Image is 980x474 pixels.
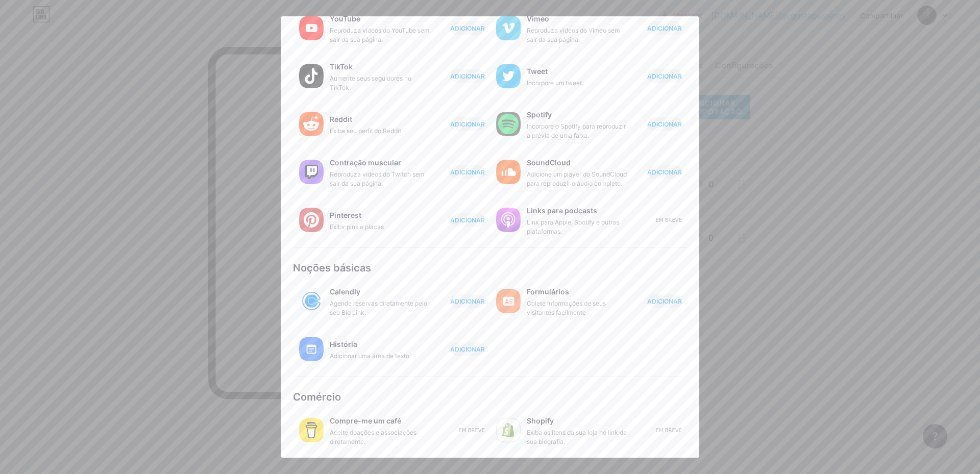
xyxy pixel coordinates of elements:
button: ADICIONAR [647,294,682,308]
font: Link para Apple, Spotify e outras plataformas. [527,218,619,235]
button: ADICIONAR [450,69,485,83]
font: Tweet [527,67,548,76]
button: ADICIONAR [647,21,682,35]
font: ADICIONAR [450,120,485,128]
font: Agende reservas diretamente pelo seu Bio Link. [330,300,427,316]
font: Incorpore o Spotify para reproduzir a prévia de uma faixa. [527,122,626,139]
img: compre-mecafé [299,418,324,442]
img: Reddit [299,112,324,136]
font: ADICIONAR [647,168,682,176]
font: TikTok [330,62,353,71]
font: ADICIONAR [450,297,485,305]
img: vimeo [496,16,521,40]
font: Spotify [527,110,552,119]
img: Pinterest [299,208,324,232]
font: YouTube [330,14,360,23]
button: ADICIONAR [647,69,682,83]
font: Calendly [330,287,360,296]
font: Shopify [527,416,554,425]
font: ADICIONAR [450,24,485,32]
img: Shopify [496,418,521,442]
font: Reproduza vídeos do Twitch sem sair da sua página. [330,170,424,187]
font: ADICIONAR [450,72,485,80]
img: nuvem sonora [496,160,521,184]
font: História [330,340,357,348]
img: contração muscular [299,160,324,184]
font: Comércio [293,391,341,403]
img: história [299,337,324,361]
font: Reddit [330,115,352,123]
font: ADICIONAR [450,216,485,224]
font: Em breve [656,428,682,433]
button: ADICIONAR [450,117,485,131]
font: ADICIONAR [647,72,682,80]
button: ADICIONAR [450,213,485,227]
font: Em breve [656,217,682,223]
img: TikTok [299,64,324,88]
font: ADICIONAR [647,24,682,32]
font: Noções básicas [293,262,371,274]
font: Aumente seus seguidores no TikTok [330,74,411,91]
font: Aceite doações e associações diretamente. [330,429,416,445]
font: Reproduza vídeos do Vimeo sem sair da sua página. [527,27,620,43]
font: Adicione um player do SoundCloud para reproduzir o áudio completo. [527,170,627,187]
font: ADICIONAR [450,168,485,176]
img: Spotify [496,112,521,136]
font: Contração muscular [330,158,401,167]
button: ADICIONAR [450,294,485,308]
font: Colete informações de seus visitantes facilmente [527,300,606,316]
font: Links para podcasts [527,206,597,215]
img: links de podcast [496,208,521,232]
font: ADICIONAR [647,120,682,128]
font: Exiba os itens da sua loja no link da sua biografia. [527,429,627,445]
font: ADICIONAR [647,297,682,305]
font: Exibir pins e placas [330,223,384,231]
font: Pinterest [330,211,361,219]
font: Reproduza vídeos do YouTube sem sair da sua página. [330,27,429,43]
font: Em breve [459,428,485,433]
font: Vimeo [527,14,549,23]
button: ADICIONAR [647,165,682,179]
font: Exiba seu perfil do Reddit [330,127,401,135]
font: Compre-me um café [330,416,401,425]
button: ADICIONAR [450,21,485,35]
img: calendariamente [299,289,324,313]
font: SoundCloud [527,158,571,167]
font: ADICIONAR [450,345,485,353]
img: YouTube [299,16,324,40]
img: Twitter [496,64,521,88]
font: Formulários [527,287,569,296]
img: formulários [496,289,521,313]
button: ADICIONAR [647,117,682,131]
button: ADICIONAR [450,165,485,179]
button: ADICIONAR [450,342,485,356]
font: Incorpore um tweet. [527,79,583,87]
font: Adicionar uma área de texto [330,352,409,360]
